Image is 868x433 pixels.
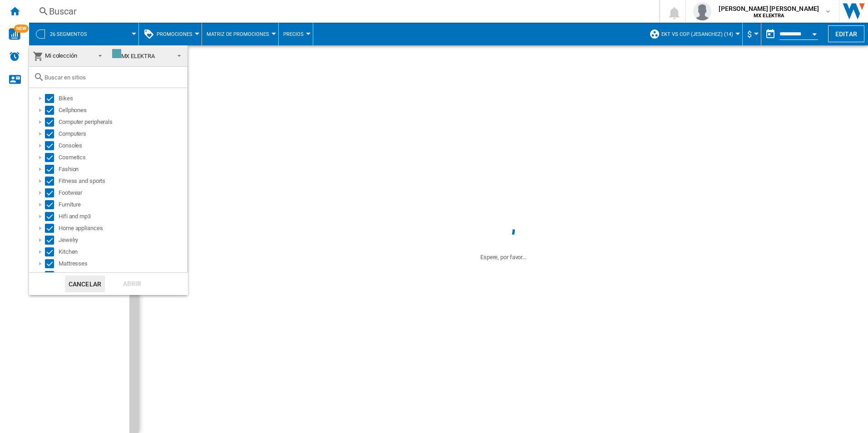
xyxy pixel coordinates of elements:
[59,177,186,186] div: Fitness and sports
[45,236,59,245] md-checkbox: Select
[59,141,186,150] div: Consoles
[45,118,59,127] md-checkbox: Select
[45,224,59,233] md-checkbox: Select
[45,259,59,268] md-checkbox: Select
[59,188,186,197] div: Footwear
[45,247,59,256] md-checkbox: Select
[59,94,186,103] div: Bikes
[45,271,59,280] md-checkbox: Select
[59,224,186,233] div: Home appliances
[59,212,186,221] div: Hifi and mp3
[65,276,105,292] button: Cancelar
[59,106,186,115] div: Cellphones
[45,106,59,115] md-checkbox: Select
[112,276,152,292] div: Abrir
[45,200,59,209] md-checkbox: Select
[59,236,186,245] div: Jewelry
[45,177,59,186] md-checkbox: Select
[45,52,77,59] span: Mi colección
[59,247,186,256] div: Kitchen
[45,153,59,162] md-checkbox: Select
[59,165,186,174] div: Fashion
[59,118,186,127] div: Computer peripherals
[45,165,59,174] md-checkbox: Select
[45,212,59,221] md-checkbox: Select
[59,200,186,209] div: Furniture
[45,129,59,138] md-checkbox: Select
[112,53,155,59] div: MX ELEKTRA
[44,74,183,81] input: Buscar en sitios
[59,153,186,162] div: Cosmetics
[45,94,59,103] md-checkbox: Select
[45,188,59,197] md-checkbox: Select
[59,271,186,280] div: Motorbike accessories
[59,259,186,268] div: Mattresses
[59,129,186,138] div: Computers
[45,141,59,150] md-checkbox: Select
